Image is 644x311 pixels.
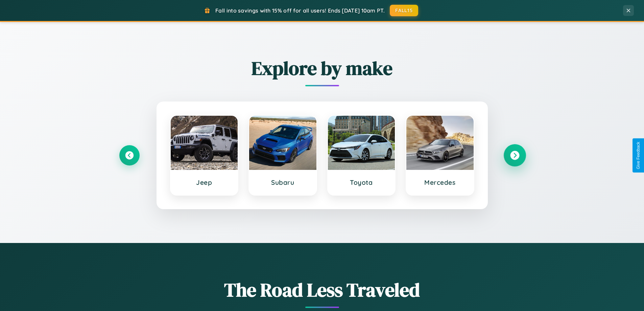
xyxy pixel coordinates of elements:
[335,178,388,186] h3: Toyota
[413,178,467,186] h3: Mercedes
[256,178,310,186] h3: Subaru
[390,5,418,16] button: FALL15
[636,142,641,169] div: Give Feedback
[119,55,525,81] h2: Explore by make
[215,7,385,14] span: Fall into savings with 15% off for all users! Ends [DATE] 10am PT.
[119,277,525,303] h1: The Road Less Traveled
[177,178,231,186] h3: Jeep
